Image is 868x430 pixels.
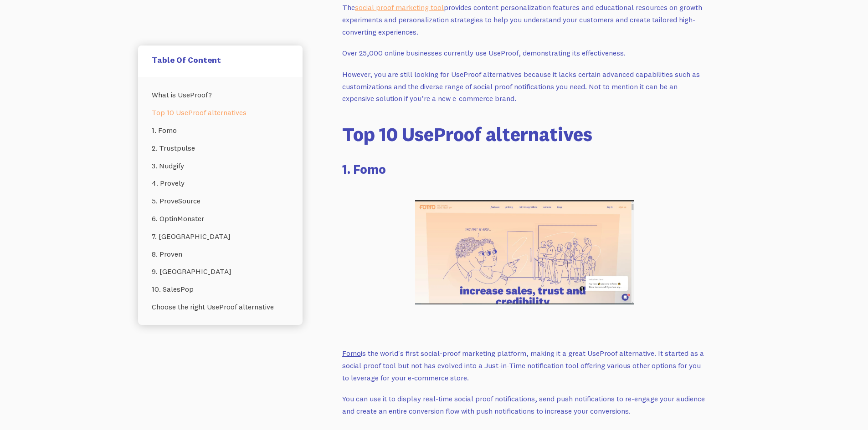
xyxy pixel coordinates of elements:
[152,139,289,157] a: 2. Trustpulse
[152,192,289,210] a: 5. ProveSource
[152,245,289,263] a: 8. Proven
[342,349,361,358] a: Fomo
[342,347,707,384] p: is the world's first social-proof marketing platform, making it a great UseProof alternative. It ...
[355,3,444,12] a: social proof marketing tool
[342,393,707,417] p: You can use it to display real-time social proof notifications, send push notifications to re-eng...
[152,263,289,280] a: 9. [GEOGRAPHIC_DATA]
[152,280,289,298] a: 10. SalesPop
[152,174,289,192] a: 4. Provely
[152,121,289,139] a: 1. Fomo
[152,104,289,121] a: Top 10 UseProof alternatives
[152,210,289,228] a: 6. OptinMonster
[152,228,289,245] a: 7. [GEOGRAPHIC_DATA]
[342,160,707,178] h3: 1. Fomo
[342,68,707,105] p: However, you are still looking for UseProof alternatives because it lacks certain advanced capabi...
[152,55,289,65] h5: Table Of Content
[152,298,289,316] a: Choose the right UseProof alternative
[342,47,707,59] p: Over 25,000 online businesses currently use UseProof, demonstrating its effectiveness.
[342,326,707,339] p: ‍
[152,86,289,104] a: What is UseProof?
[152,157,289,175] a: 3. Nudgify
[342,1,707,38] p: The provides content personalization features and educational resources on growth experiments and...
[342,123,707,146] h2: Top 10 UseProof alternatives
